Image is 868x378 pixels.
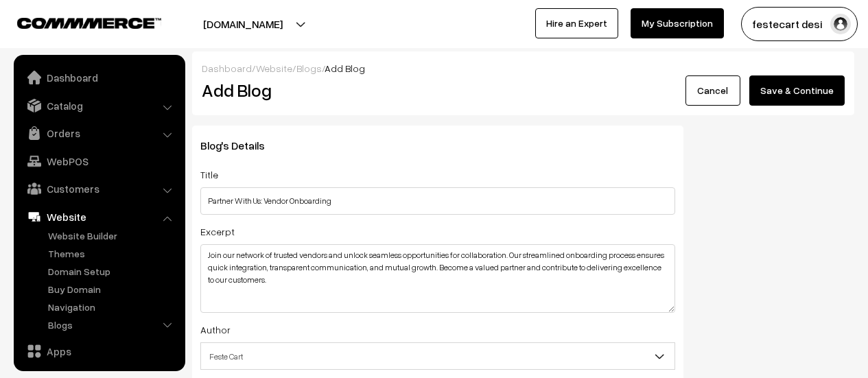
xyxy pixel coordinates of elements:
a: Blogs [296,62,322,74]
a: Themes [45,246,180,261]
a: Apps [17,339,180,364]
label: Title [200,167,218,182]
span: Feste Cart [200,342,675,370]
a: My Subscription [631,8,724,38]
button: festecart desi [741,7,858,41]
img: user [830,14,851,34]
a: Dashboard [202,62,252,74]
label: Author [200,322,231,337]
a: Domain Setup [45,264,180,279]
span: Blog's Details [200,139,281,152]
button: Save & Continue [749,75,845,106]
a: Navigation [45,300,180,314]
a: Orders [17,121,180,145]
a: Dashboard [17,65,180,90]
a: Cancel [685,75,740,106]
textarea: Join our network of trusted vendors and unlock seamless opportunities for collaboration. Our stre... [200,244,675,313]
label: Excerpt [200,224,235,239]
a: Catalog [17,93,180,118]
a: WebPOS [17,149,180,174]
a: Buy Domain [45,282,180,296]
span: Feste Cart [201,344,675,368]
a: Website [17,204,180,229]
span: Add Blog [325,62,365,74]
a: Customers [17,176,180,201]
img: COMMMERCE [17,18,161,28]
button: [DOMAIN_NAME] [155,7,331,41]
a: Blogs [45,318,180,332]
h2: Add Blog [202,80,402,101]
input: Blog Title [200,187,675,215]
div: / / / [202,61,845,75]
a: Website [256,62,292,74]
a: Hire an Expert [535,8,618,38]
a: COMMMERCE [17,14,137,30]
a: Website Builder [45,228,180,243]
